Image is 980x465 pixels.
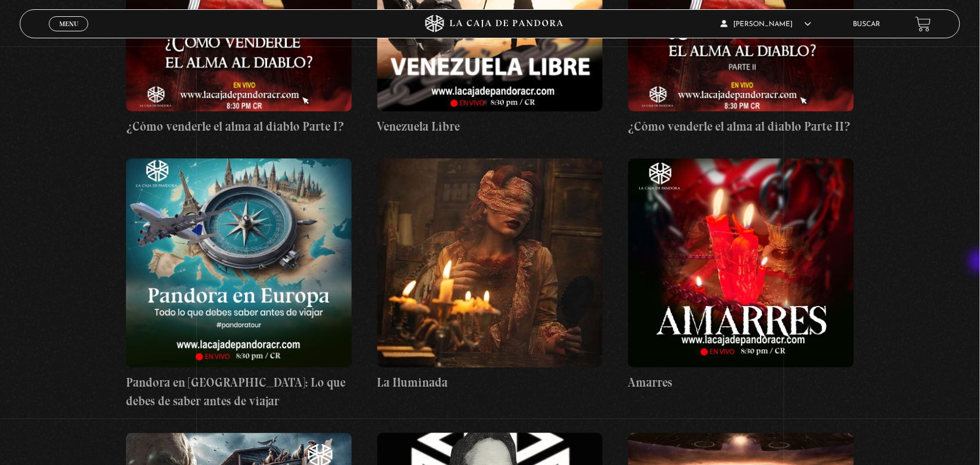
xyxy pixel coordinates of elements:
h4: ¿Cómo venderle el alma al diablo Parte II? [628,117,854,136]
a: Pandora en [GEOGRAPHIC_DATA]: Lo que debes de saber antes de viajar [126,158,352,410]
span: Menu [59,20,78,27]
span: Cerrar [55,30,82,38]
h4: La Iluminada [377,373,603,392]
h4: ¿Cómo venderle el alma al diablo Parte I? [126,117,352,136]
span: [PERSON_NAME] [721,21,812,28]
a: View your shopping cart [916,16,931,32]
h4: Pandora en [GEOGRAPHIC_DATA]: Lo que debes de saber antes de viajar [126,373,352,410]
h4: Venezuela Libre [377,117,603,136]
a: La Iluminada [377,158,603,392]
a: Buscar [853,21,881,28]
a: Amarres [628,158,854,392]
h4: Amarres [628,373,854,392]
